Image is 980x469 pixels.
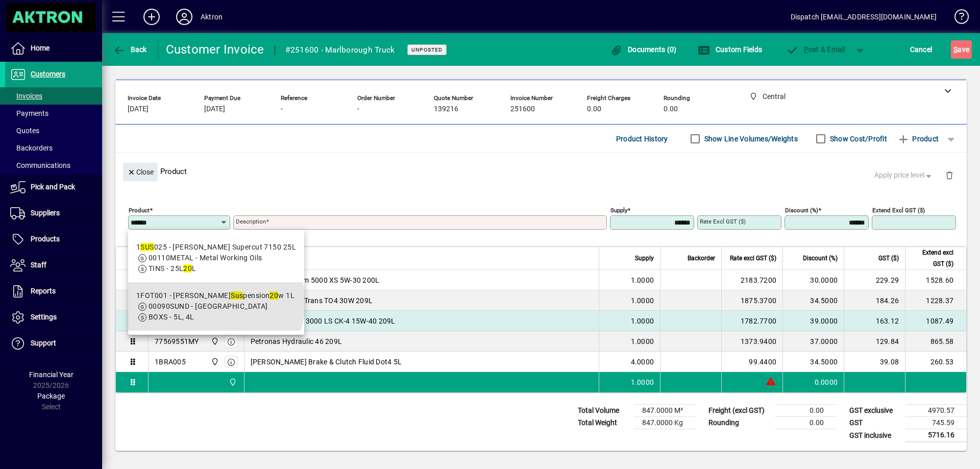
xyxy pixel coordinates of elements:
span: Package [37,392,65,400]
span: Rate excl GST ($) [730,253,776,264]
span: Cancel [910,41,933,58]
a: Invoices [5,87,102,105]
span: Central [208,336,220,347]
span: Documents (0) [610,45,677,54]
a: Products [5,227,102,252]
mat-option: 1SUS025 - Morris Supercut 7150 25L [128,234,304,282]
td: 847.0000 M³ [634,405,695,417]
span: Extend excl GST ($) [912,247,953,269]
a: Backorders [5,139,102,157]
span: ave [953,41,969,58]
span: [PERSON_NAME] Brake & Clutch Fluid Dot4 5L [251,357,402,367]
div: 1373.9400 [728,336,776,347]
a: Support [5,331,102,356]
button: Add [135,8,168,26]
span: 1.0000 [631,295,654,306]
span: 251600 [510,105,535,113]
td: 1228.37 [905,290,966,311]
span: ost & Email [786,45,845,54]
div: 77569551MY [155,336,199,347]
span: GST ($) [878,253,899,264]
mat-label: Discount (%) [785,207,818,214]
div: #251600 - Marlborough Truck [285,42,395,58]
span: Petronas Hydraulic 46 209L [251,336,342,347]
label: Show Line Volumes/Weights [702,134,798,144]
td: 0.0000 [782,372,844,392]
button: Close [123,163,158,181]
a: Reports [5,279,102,304]
span: P [804,45,808,54]
div: 2183.7200 [728,275,776,285]
span: Unposted [411,46,443,53]
a: Suppliers [5,201,102,226]
span: Home [31,44,50,52]
em: SUS [140,243,154,251]
span: Support [31,339,56,347]
div: Customer Invoice [166,41,264,58]
button: Cancel [908,40,935,59]
span: S [953,45,958,54]
td: GST inclusive [844,429,905,442]
span: Staff [31,261,46,269]
a: Settings [5,305,102,330]
a: Staff [5,253,102,278]
span: 1.0000 [631,377,654,387]
div: 1 025 - [PERSON_NAME] Supercut 7150 25L [136,242,296,253]
span: Close [127,164,154,181]
span: Invoices [10,92,42,100]
span: Pick and Pack [31,183,75,191]
button: Custom Fields [695,40,765,59]
a: Quotes [5,122,102,139]
div: Dispatch [EMAIL_ADDRESS][DOMAIN_NAME] [791,9,937,25]
div: 99.4400 [728,357,776,367]
span: Central [226,377,238,388]
button: Save [951,40,972,59]
span: [DATE] [128,105,149,113]
em: Sus [231,291,243,300]
td: 184.26 [844,290,905,311]
button: Profile [168,8,201,26]
span: Backorders [10,144,53,152]
td: 260.53 [905,352,966,372]
td: 229.29 [844,270,905,290]
span: Petronas Tutela Trans TO4 30W 209L [251,295,373,306]
span: Petronas Urania 3000 LS CK-4 15W-40 209L [251,316,396,326]
div: 1FOT001 - [PERSON_NAME] pension w 1L [136,290,295,301]
td: 1087.49 [905,311,966,331]
td: 865.58 [905,331,966,352]
span: Products [31,235,60,243]
em: 20 [269,291,278,300]
span: Payments [10,109,48,117]
app-page-header-button: Close [120,167,160,176]
span: - [357,105,359,113]
span: 1.0000 [631,316,654,326]
span: 0.00 [664,105,678,113]
td: 5716.16 [905,429,967,442]
app-page-header-button: Back [102,40,158,59]
span: Suppliers [31,209,60,217]
em: 20 [183,264,192,273]
mat-option: 1FOT001 - Morris Suspension 20w 1L [128,282,304,331]
span: Backorder [688,253,715,264]
span: - [281,105,283,113]
button: Post & Email [781,40,850,59]
span: Communications [10,161,70,169]
button: Delete [937,163,962,187]
div: 1BRA005 [155,357,186,367]
td: Rounding [703,417,775,429]
td: 30.0000 [782,270,844,290]
span: 1.0000 [631,336,654,347]
span: Back [113,45,147,54]
td: 4970.57 [905,405,967,417]
span: 00110METAL - Metal Working Oils [149,254,262,262]
td: 745.59 [905,417,967,429]
a: Home [5,36,102,61]
td: Freight (excl GST) [703,405,775,417]
span: Discount (%) [803,253,838,264]
div: Product [115,153,967,190]
span: Supply [635,253,654,264]
span: TINS - 25L L [149,264,197,273]
td: 34.5000 [782,290,844,311]
span: Apply price level [874,170,934,181]
td: 129.84 [844,331,905,352]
